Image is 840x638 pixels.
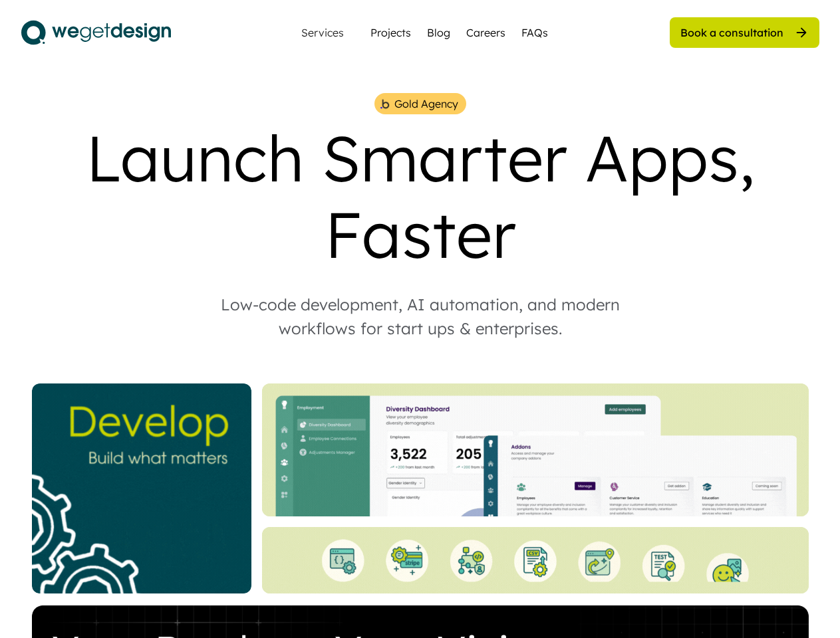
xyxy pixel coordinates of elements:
[521,25,548,41] a: FAQs
[32,383,251,593] img: _Website%20Square%20V2%20%282%29.gif
[680,25,783,40] div: Book a consultation
[296,27,349,38] div: Services
[21,16,171,49] img: logo.svg
[394,96,458,112] div: Gold Agency
[427,25,450,41] a: Blog
[379,98,390,110] img: bubble%201.png
[262,527,809,593] img: Bottom%20Landing%20%281%29.gif
[194,292,646,340] div: Low-code development, AI automation, and modern workflows for start ups & enterprises.
[370,25,411,41] a: Projects
[262,383,809,516] img: Website%20Landing%20%284%29.gif
[466,25,505,41] a: Careers
[21,120,819,272] div: Launch Smarter Apps, Faster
